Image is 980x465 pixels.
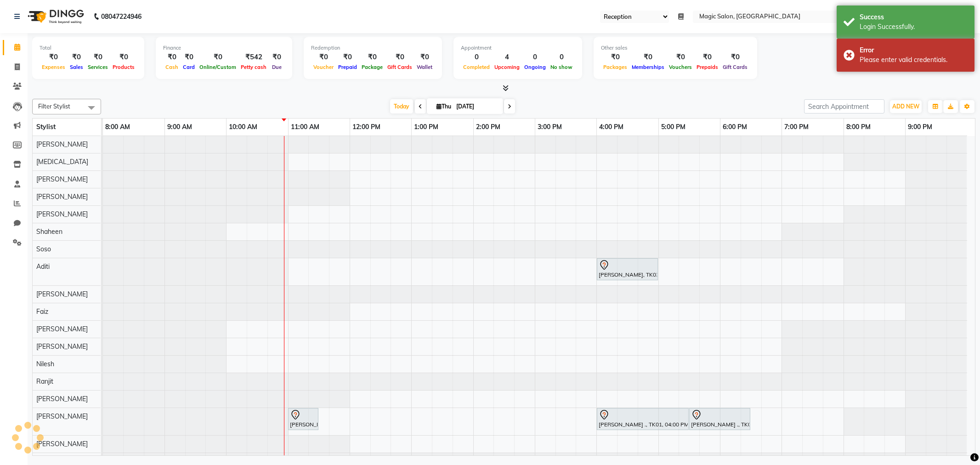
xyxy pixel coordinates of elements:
span: Prepaid [336,64,359,70]
a: 6:00 PM [720,120,749,134]
a: 4:00 PM [597,120,626,134]
div: Total [40,44,137,52]
div: ₹0 [667,52,694,62]
span: Gift Cards [385,64,414,70]
span: Package [359,64,385,70]
div: ₹0 [197,52,238,62]
a: 9:00 PM [906,120,935,134]
div: Redemption [311,44,435,52]
div: ₹0 [694,52,720,62]
b: 08047224946 [101,4,142,29]
div: ₹542 [238,52,269,62]
div: ₹0 [110,52,137,62]
div: 0 [461,52,492,62]
span: Completed [461,64,492,70]
input: Search Appointment [804,99,884,113]
span: Packages [601,64,629,70]
span: Services [85,64,110,70]
div: [PERSON_NAME] ., TK01, 05:30 PM-06:30 PM, GEL POLISH Classic [690,409,749,429]
span: Thu [434,103,453,110]
div: 4 [492,52,522,62]
div: Success [860,12,968,22]
a: 3:00 PM [535,120,564,134]
div: Finance [163,44,285,52]
span: Online/Custom [197,64,238,70]
a: 9:00 AM [165,120,194,134]
span: [PERSON_NAME] [36,290,88,298]
div: ₹0 [385,52,414,62]
span: [PERSON_NAME] [36,175,88,183]
a: 7:00 PM [782,120,811,134]
span: Products [110,64,137,70]
span: Today [390,99,413,113]
span: [PERSON_NAME] [36,210,88,218]
span: Vouchers [667,64,694,70]
span: Stylist [36,123,56,131]
div: Other sales [601,44,750,52]
div: Login Successfully. [860,22,968,32]
span: Cash [163,64,181,70]
div: Error [860,45,968,55]
span: Petty cash [238,64,269,70]
img: logo [23,4,86,29]
div: Appointment [461,44,575,52]
span: Aditi [36,262,50,271]
button: ADD NEW [890,100,922,113]
span: [PERSON_NAME] [36,140,88,148]
div: ₹0 [181,52,197,62]
span: [PERSON_NAME] [36,342,88,351]
span: Filter Stylist [38,102,70,110]
span: [PERSON_NAME] [36,440,88,448]
span: Memberships [629,64,667,70]
span: Wallet [414,64,435,70]
div: ₹0 [85,52,110,62]
span: Prepaids [694,64,720,70]
span: Ongoing [522,64,548,70]
span: Faiz [36,307,48,316]
span: Card [181,64,197,70]
div: ₹0 [359,52,385,62]
div: [PERSON_NAME] ., TK01, 04:00 PM-05:30 PM, NAIL EXTENSIONS - Acrylic Extensions [598,409,688,429]
span: Ranjit [36,377,53,386]
div: ₹0 [414,52,435,62]
div: ₹0 [629,52,667,62]
div: ₹0 [311,52,336,62]
div: [PERSON_NAME], TK03, 04:00 PM-05:00 PM, AD.[DEMOGRAPHIC_DATA] HAIRCUT [598,260,657,279]
div: ₹0 [269,52,285,62]
div: ₹0 [601,52,629,62]
div: 0 [522,52,548,62]
div: ₹0 [720,52,750,62]
a: 8:00 AM [103,120,132,134]
span: [MEDICAL_DATA] [36,158,88,166]
span: Soso [36,245,51,253]
a: 12:00 PM [350,120,383,134]
input: 2025-09-04 [453,100,499,113]
span: Expenses [40,64,68,70]
div: ₹0 [163,52,181,62]
a: 5:00 PM [659,120,688,134]
span: No show [548,64,575,70]
div: 0 [548,52,575,62]
span: Nilesh [36,360,54,368]
span: Gift Cards [720,64,750,70]
a: 8:00 PM [844,120,873,134]
span: Due [270,64,284,70]
div: ₹0 [68,52,85,62]
div: ₹0 [40,52,68,62]
span: Upcoming [492,64,522,70]
a: 2:00 PM [474,120,503,134]
span: Voucher [311,64,336,70]
a: 11:00 AM [289,120,322,134]
div: Please enter valid credentials. [860,55,968,65]
span: [PERSON_NAME] [36,193,88,201]
span: [PERSON_NAME] [36,325,88,333]
div: [PERSON_NAME] DCA, TK02, 11:00 AM-11:30 AM, Polish Change [289,409,317,429]
span: Sales [68,64,85,70]
a: 1:00 PM [412,120,441,134]
div: ₹0 [336,52,359,62]
span: Shaheen [36,227,62,236]
a: 10:00 AM [227,120,260,134]
span: ADD NEW [892,103,919,110]
span: [PERSON_NAME] [36,395,88,403]
span: [PERSON_NAME] [36,412,88,420]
